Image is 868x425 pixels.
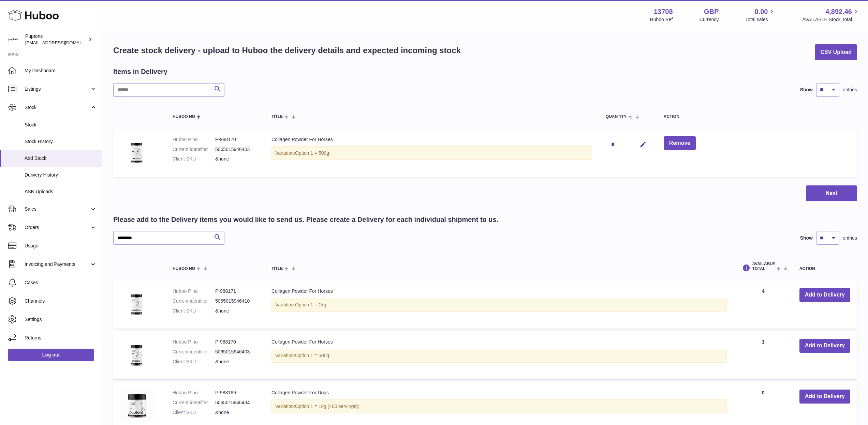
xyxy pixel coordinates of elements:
[173,349,215,355] dt: Current identifier
[215,349,258,355] dd: 5065015946403
[295,150,330,156] span: Option 1 = 500g;
[25,298,97,304] span: Channels
[650,16,673,23] div: Huboo Ref
[25,122,97,128] span: Stock
[25,40,100,45] span: [EMAIL_ADDRESS][DOMAIN_NAME]
[215,399,258,406] dd: 5065015946434
[25,172,97,178] span: Delivery History
[802,7,860,23] a: 4,892.46 AVAILABLE Stock Total
[295,404,359,409] span: Option 1 = 1kg (400 servings);
[704,7,719,16] strong: GBP
[752,262,775,271] span: AVAILABLE Total
[755,7,768,16] span: 0.00
[271,267,283,271] span: Title
[799,390,850,404] button: Add to Delivery
[825,7,852,16] span: 4,892.46
[215,409,258,416] dd: &none
[173,115,195,119] span: Huboo no
[700,16,719,23] div: Currency
[815,44,857,60] button: CSV Upload
[664,115,850,119] div: Action
[120,136,154,168] img: Collagen Powder For Horses
[8,349,94,361] a: Log out
[215,136,258,143] dd: P-988170
[664,136,696,150] button: Remove
[843,235,857,241] span: entries
[173,267,195,271] span: Huboo no
[800,87,813,93] label: Show
[173,359,215,365] dt: Client SKU
[25,86,90,92] span: Listings
[799,288,850,302] button: Add to Delivery
[215,359,258,365] dd: &none
[173,339,215,345] dt: Huboo P no
[25,206,90,212] span: Sales
[800,235,813,241] label: Show
[215,288,258,294] dd: P-988171
[173,288,215,294] dt: Huboo P no
[25,155,97,162] span: Add Stock
[265,281,734,329] td: Collagen Powder For Horses
[8,34,18,45] img: hello@puptons.com
[271,146,592,160] div: Variation:
[25,261,90,268] span: Invoicing and Payments
[173,399,215,406] dt: Current identifier
[25,279,97,286] span: Cases
[271,349,727,363] div: Variation:
[25,138,97,145] span: Stock History
[606,115,627,119] span: Quantity
[25,104,90,111] span: Stock
[295,353,330,358] span: Option 1 = 500g;
[215,298,258,304] dd: 5065015946410
[295,302,327,307] span: Option 1 = 1kg;
[271,115,283,119] span: Title
[173,409,215,416] dt: Client SKU
[173,390,215,396] dt: Huboo P no
[113,215,498,224] h2: Please add to the Delivery items you would like to send us. Please create a Delivery for each ind...
[215,339,258,345] dd: P-988170
[802,16,860,23] span: AVAILABLE Stock Total
[25,33,87,46] div: Puptons
[173,308,215,314] dt: Client SKU
[215,156,258,162] dd: &none
[734,281,792,329] td: 4
[215,390,258,396] dd: P-988169
[173,146,215,153] dt: Current identifier
[271,298,727,312] div: Variation:
[25,188,97,195] span: ASN Uploads
[120,339,154,371] img: Collagen Powder For Horses
[271,399,727,413] div: Variation:
[806,185,857,201] button: Next
[25,316,97,323] span: Settings
[25,224,90,231] span: Orders
[113,45,461,56] h1: Create stock delivery - upload to Huboo the delivery details and expected incoming stock
[173,156,215,162] dt: Client SKU
[25,243,97,249] span: Usage
[25,335,97,341] span: Returns
[799,339,850,353] button: Add to Delivery
[215,308,258,314] dd: &none
[265,332,734,379] td: Collagen Powder For Horses
[120,390,154,422] img: Collagen Powder For Dogs
[215,146,258,153] dd: 5065015946403
[173,298,215,304] dt: Current identifier
[799,267,850,271] div: Action
[25,67,97,74] span: My Dashboard
[745,7,776,23] a: 0.00 Total sales
[113,67,167,76] h2: Items in Delivery
[654,7,673,16] strong: 13708
[120,288,154,320] img: Collagen Powder For Horses
[265,130,599,177] td: Collagen Powder For Horses
[843,87,857,93] span: entries
[745,16,776,23] span: Total sales
[734,332,792,379] td: 1
[173,136,215,143] dt: Huboo P no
